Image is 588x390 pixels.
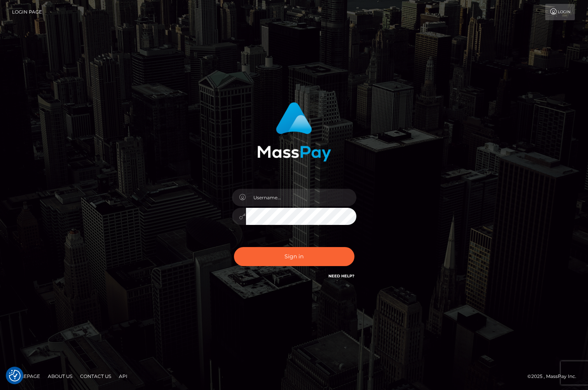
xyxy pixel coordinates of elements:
[9,370,43,382] a: Homepage
[45,370,75,382] a: About Us
[246,189,356,206] input: Username...
[234,247,354,266] button: Sign in
[9,370,21,381] img: Revisit consent button
[257,102,331,162] img: MassPay Login
[328,273,354,279] a: Need Help?
[545,4,575,20] a: Login
[77,370,114,382] a: Contact Us
[12,4,42,20] a: Login Page
[9,370,21,381] button: Consent Preferences
[116,370,131,382] a: API
[527,372,582,381] div: © 2025 , MassPay Inc.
